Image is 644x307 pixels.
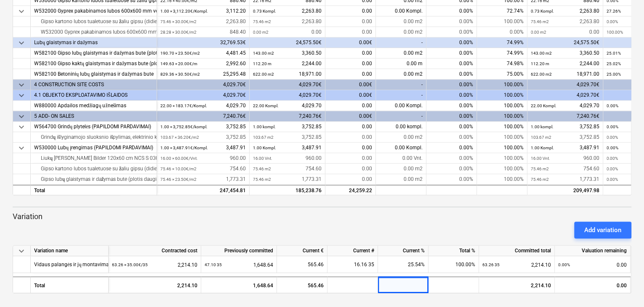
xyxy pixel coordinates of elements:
[253,6,322,16] div: 2,263.80
[160,27,246,37] div: 848.40
[555,246,631,256] div: Valuation remaining
[160,122,246,132] div: 3,752.85
[527,79,603,90] div: 4,029.70€
[558,262,570,267] small: 0.00%
[477,101,527,111] div: 100.00%
[253,16,322,27] div: 2,263.80
[376,143,426,153] div: 0.00 Kompl.
[160,58,246,69] div: 2,992.60
[376,122,426,132] div: 0.00 kompl.
[531,177,549,182] small: 75.46 m2
[479,276,555,293] div: 2,214.10
[376,174,426,185] div: 0.00 m2
[325,101,376,111] div: 0.00
[34,174,153,185] div: Gipso lubų glaistymas ir dažymas bute (plotis daugiau nei 800 mm)
[31,246,109,256] div: Variation name
[531,51,552,56] small: 143.00 m2
[477,111,527,122] div: 100.00%
[34,58,153,69] div: W582100 Gipso kaktų glaistymas ir dažymas bute (plotis 0-800 mm)
[376,6,426,16] div: 0.00 Kompl.
[607,103,618,108] small: 0.00%
[327,246,378,256] div: Current #
[160,185,246,196] div: 247,454.81
[34,48,153,58] div: W582100 Gipso lubų glaistymas ir dažymas bute (plotis daugiau nei 800 mm)
[428,256,479,273] div: 100.00%
[253,143,322,153] div: 3,487.91
[477,132,527,143] div: 100.00%
[325,16,376,27] div: 0.00
[325,174,376,185] div: 0.00
[477,6,527,16] div: 72.74%
[378,246,428,256] div: Current %
[277,276,327,293] div: 565.46
[376,48,426,58] div: 0.00 m2
[250,90,325,101] div: 4,029.70€
[584,225,621,236] div: Add variation
[426,69,477,79] div: 0.00%
[327,256,378,273] div: 16.16 35
[160,30,197,34] small: 28.28 × 30.00€ / m2
[531,27,599,37] div: 0.00
[160,156,197,161] small: 16.00 × 60.00€ / Vnt.
[34,79,153,90] div: 4 CONSTRUCTION SITE COSTS
[253,48,322,58] div: 3,360.50
[527,185,603,195] div: 209,497.98
[16,143,27,153] span: keyboard_arrow_down
[201,276,277,293] div: 1,648.64
[426,122,477,132] div: 0.00%
[527,37,603,48] div: 24,575.50€
[574,222,631,238] button: Add variation
[160,174,246,185] div: 1,773.31
[477,37,527,48] div: 74.99%
[479,246,555,256] div: Committed total
[253,19,271,24] small: 75.46 m2
[253,72,274,77] small: 622.00 m2
[426,143,477,153] div: 0.00%
[160,143,246,153] div: 3,487.91
[253,61,271,66] small: 112.20 m
[531,48,599,58] div: 3,360.50
[482,256,551,273] div: 2,214.10
[477,48,527,58] div: 74.99%
[477,79,527,90] div: 100.00%
[250,111,325,122] div: 7,240.76€
[160,132,246,143] div: 3,752.85
[531,6,599,16] div: 2,263.80
[531,9,554,13] small: 0.73 Kompl.
[13,212,631,222] p: Variation
[607,167,618,171] small: 0.00%
[531,153,599,164] div: 960.00
[253,132,322,143] div: 3,752.85
[253,51,274,56] small: 143.00 m2
[253,69,322,79] div: 18,971.00
[426,153,477,164] div: 0.00%
[34,122,153,132] div: W564700 Grindų plytelės (PAPILDOMI PARDAVIMAI)
[157,90,250,101] div: 4,029.70€
[253,164,322,174] div: 754.60
[253,124,276,129] small: 1.00 kompl.
[477,164,527,174] div: 100.00%
[34,132,153,143] div: Grindų išlyginamojo sluoksnio išpylimas, elektrinio kilimėlio paslėpimui
[201,246,277,256] div: Previously committed
[253,27,322,37] div: 0.00
[531,124,554,129] small: 1.00 kompl.
[531,30,546,34] small: 0.00 m2
[531,69,599,79] div: 18,971.00
[16,90,27,101] span: keyboard_arrow_down
[160,164,246,174] div: 754.60
[34,111,153,122] div: 5 ADD- ON SALES
[376,69,426,79] div: 0.00 m2
[426,6,477,16] div: 0.00%
[160,72,200,77] small: 829.36 × 30.50€ / m2
[160,9,208,13] small: 1.00 × 3,112.20€ / Kompl.
[325,153,376,164] div: 0.00
[426,16,477,27] div: 0.00%
[112,256,197,273] div: 2,214.10
[253,153,322,164] div: 960.00
[325,132,376,143] div: 0.00
[253,30,269,34] small: 0.00 m2
[325,69,376,79] div: 0.00
[325,164,376,174] div: 0.00
[325,37,376,48] div: 0.00€
[160,135,199,140] small: 103.67 × 36.20€ / m2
